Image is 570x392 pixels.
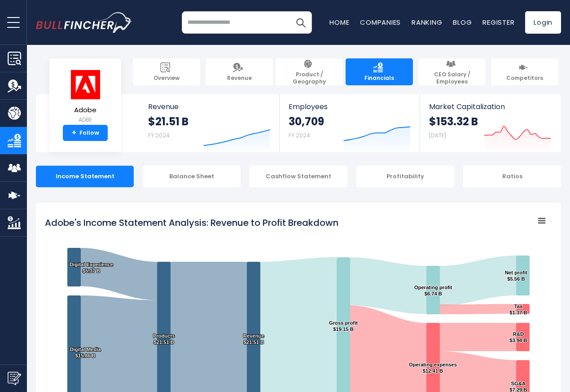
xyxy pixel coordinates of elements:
[509,331,527,343] text: R&D $3.94 B
[525,11,561,34] a: Login
[453,18,472,27] a: Blog
[289,11,312,34] button: Search
[133,58,200,85] a: Overview
[509,304,527,315] text: Tax $1.37 B
[36,12,132,33] a: Go to homepage
[143,166,241,187] div: Balance Sheet
[153,333,175,345] text: Products $21.51 B
[139,94,280,152] a: Revenue $21.51 B FY 2024
[70,262,113,273] text: Digital Experience $5.37 B
[289,102,410,111] span: Employees
[276,58,343,85] a: Product / Geography
[148,102,271,111] span: Revenue
[280,94,419,152] a: Employees 30,709 FY 2024
[243,333,264,345] text: Revenue $21.51 B
[506,75,543,82] span: Competitors
[346,58,413,85] a: Financials
[289,115,324,128] strong: 30,709
[289,132,310,139] small: FY 2024
[69,69,101,125] a: Adobe ADBE
[70,116,101,124] small: ADBE
[423,71,481,85] span: CEO Salary / Employees
[153,75,180,82] span: Overview
[429,102,551,111] span: Market Capitalization
[70,347,101,358] text: Digital Media $15.86 B
[429,115,478,128] strong: $153.32 B
[482,18,514,27] a: Register
[148,132,170,139] small: FY 2024
[329,320,358,332] text: Gross profit $19.15 B
[250,166,347,187] div: Cashflow Statement
[36,12,132,33] img: bullfincher logo
[409,362,457,374] text: Operating expenses $12.41 B
[418,58,486,85] a: CEO Salary / Employees
[70,106,101,114] span: Adobe
[463,166,561,187] div: Ratios
[148,115,189,128] strong: $21.51 B
[491,58,558,85] a: Competitors
[356,166,454,187] div: Profitability
[505,270,527,282] text: Net profit $5.56 B
[280,71,338,85] span: Product / Geography
[45,216,338,229] tspan: Adobe's Income Statement Analysis: Revenue to Profit Breakdown
[420,94,560,152] a: Market Capitalization $153.32 B [DATE]
[364,75,394,82] span: Financials
[412,18,442,27] a: Ranking
[414,285,452,296] text: Operating profit $6.74 B
[63,125,108,141] a: +Follow
[360,18,401,27] a: Companies
[429,132,446,139] small: [DATE]
[227,75,252,82] span: Revenue
[329,18,349,27] a: Home
[72,129,76,137] strong: +
[206,58,273,85] a: Revenue
[36,166,134,187] div: Income Statement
